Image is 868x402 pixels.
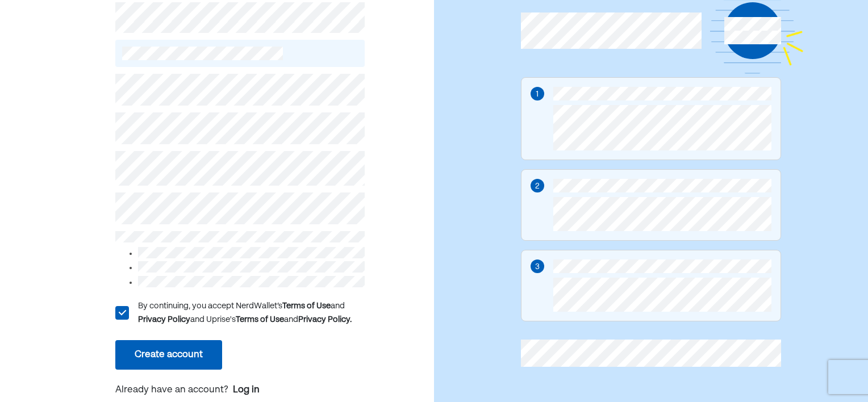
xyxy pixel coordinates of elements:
[115,383,365,398] p: Already have an account?
[536,88,539,101] div: 1
[115,306,128,320] div: L
[115,340,222,370] button: Create account
[236,313,284,326] div: Terms of Use
[535,261,540,273] div: 3
[535,180,540,192] div: 2
[138,313,190,326] div: Privacy Policy
[298,313,352,326] div: Privacy Policy.
[233,383,260,397] a: Log in
[282,299,331,313] div: Terms of Use
[138,299,365,326] div: By continuing, you accept NerdWallet’s and and Uprise's and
